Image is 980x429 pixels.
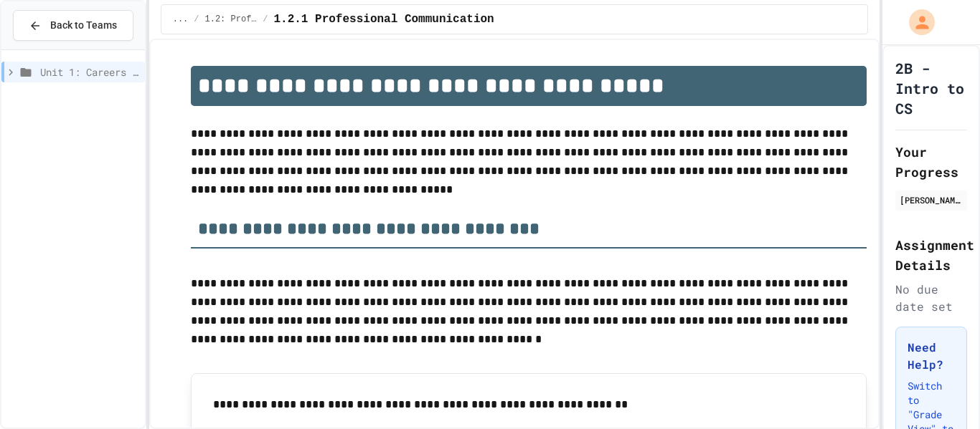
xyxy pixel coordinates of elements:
[273,11,494,28] span: 1.2.1 Professional Communication
[13,10,133,41] button: Back to Teams
[50,18,117,33] span: Back to Teams
[894,6,938,39] div: My Account
[194,14,199,25] span: /
[895,281,967,315] div: No due date set
[895,142,967,182] h2: Your Progress
[895,58,967,118] h1: 2B - Intro to CS
[920,372,966,415] iframe: chat widget
[895,235,967,275] h2: Assignment Details
[263,14,268,25] span: /
[205,14,258,25] span: 1.2: Professional Communication
[900,193,963,206] div: [PERSON_NAME]
[40,64,139,79] span: Unit 1: Careers & Professionalism
[861,309,966,370] iframe: chat widget
[173,14,189,25] span: ...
